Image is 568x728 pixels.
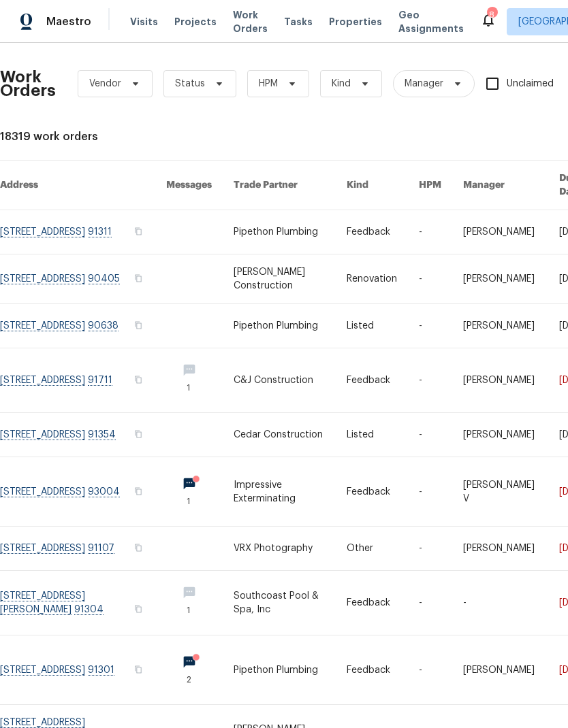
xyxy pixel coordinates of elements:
[336,571,408,635] td: Feedback
[336,413,408,457] td: Listed
[223,527,336,571] td: VRX Photography
[452,161,548,210] th: Manager
[336,457,408,527] td: Feedback
[223,304,336,348] td: Pipethon Plumbing
[452,210,548,254] td: [PERSON_NAME]
[223,161,336,210] th: Trade Partner
[408,571,452,635] td: -
[408,161,452,210] th: HPM
[132,272,144,284] button: Copy Address
[132,542,144,554] button: Copy Address
[46,15,91,29] span: Maestro
[398,8,464,35] span: Geo Assignments
[452,635,548,705] td: [PERSON_NAME]
[408,413,452,457] td: -
[130,15,158,29] span: Visits
[223,457,336,527] td: Impressive Exterminating
[259,77,278,90] span: HPM
[452,413,548,457] td: [PERSON_NAME]
[452,571,548,635] td: -
[408,457,452,527] td: -
[336,210,408,254] td: Feedback
[336,254,408,304] td: Renovation
[332,77,351,90] span: Kind
[507,77,554,91] span: Unclaimed
[336,348,408,413] td: Feedback
[132,485,144,497] button: Copy Address
[132,428,144,440] button: Copy Address
[223,348,336,413] td: C&J Construction
[452,254,548,304] td: [PERSON_NAME]
[487,8,496,22] div: 8
[336,635,408,705] td: Feedback
[329,15,382,29] span: Properties
[223,635,336,705] td: Pipethon Plumbing
[132,603,144,615] button: Copy Address
[405,77,443,90] span: Manager
[223,571,336,635] td: Southcoast Pool & Spa, Inc
[452,348,548,413] td: [PERSON_NAME]
[336,527,408,571] td: Other
[132,319,144,331] button: Copy Address
[284,17,313,27] span: Tasks
[223,413,336,457] td: Cedar Construction
[336,304,408,348] td: Listed
[336,161,408,210] th: Kind
[408,304,452,348] td: -
[89,77,121,90] span: Vendor
[175,77,205,90] span: Status
[132,663,144,676] button: Copy Address
[408,348,452,413] td: -
[223,254,336,304] td: [PERSON_NAME] Construction
[452,304,548,348] td: [PERSON_NAME]
[132,374,144,386] button: Copy Address
[132,225,144,237] button: Copy Address
[223,210,336,254] td: Pipethon Plumbing
[452,457,548,527] td: [PERSON_NAME] V
[408,254,452,304] td: -
[233,8,268,35] span: Work Orders
[408,527,452,571] td: -
[408,210,452,254] td: -
[155,161,223,210] th: Messages
[174,15,217,29] span: Projects
[408,635,452,705] td: -
[452,527,548,571] td: [PERSON_NAME]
